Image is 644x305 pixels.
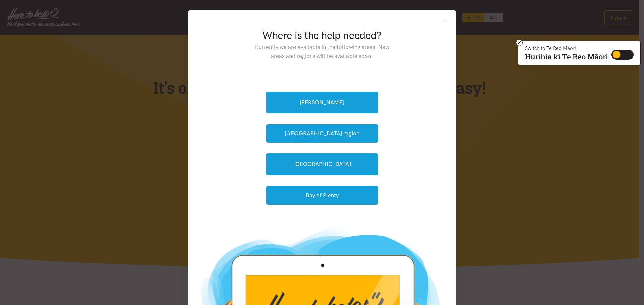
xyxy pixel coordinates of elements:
a: [GEOGRAPHIC_DATA] [266,153,378,175]
p: Switch to Te Reo Māori [525,46,608,50]
p: Currently we are available in the following areas. New areas and regions will be available soon. [249,43,394,61]
button: Close [442,18,448,23]
a: [PERSON_NAME] [266,92,378,113]
button: [GEOGRAPHIC_DATA] region [266,124,378,143]
button: Bay of Plenty [266,186,378,205]
h2: Where is the help needed? [249,28,394,43]
p: Hurihia ki Te Reo Māori [525,54,608,60]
